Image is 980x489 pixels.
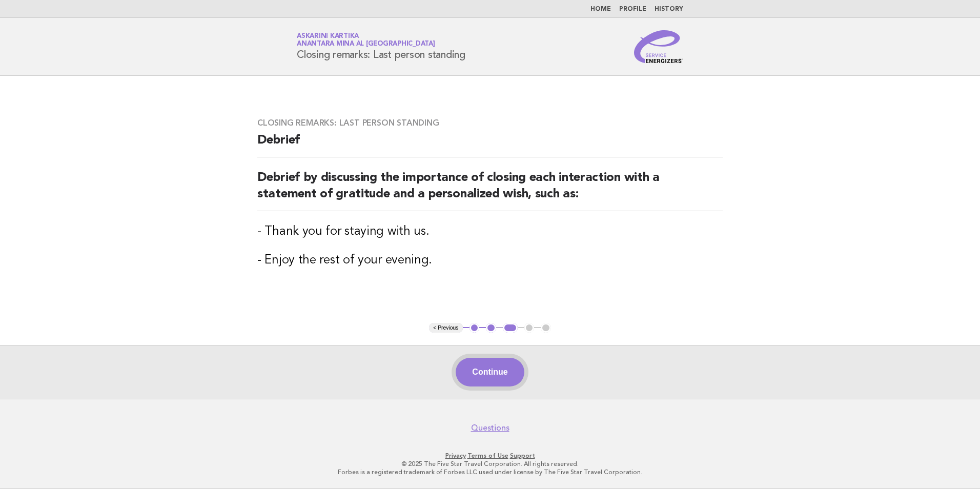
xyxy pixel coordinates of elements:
[297,33,465,60] h1: Closing remarks: Last person standing
[257,252,723,269] h3: - Enjoy the rest of your evening.
[467,452,508,459] a: Terms of Use
[257,132,723,157] h2: Debrief
[257,170,723,211] h2: Debrief by discussing the importance of closing each interaction with a statement of gratitude an...
[429,323,462,333] button: < Previous
[469,323,480,333] button: 1
[655,6,683,12] a: History
[445,452,466,459] a: Privacy
[176,468,804,476] p: Forbes is a registered trademark of Forbes LLC used under license by The Five Star Travel Corpora...
[471,423,509,433] a: Questions
[590,6,611,12] a: Home
[297,41,435,48] span: Anantara Mina al [GEOGRAPHIC_DATA]
[503,323,518,333] button: 3
[257,223,723,240] h3: - Thank you for staying with us.
[257,118,723,128] h3: Closing remarks: Last person standing
[456,358,524,386] button: Continue
[176,452,804,460] p: · ·
[176,460,804,468] p: © 2025 The Five Star Travel Corporation. All rights reserved.
[619,6,646,12] a: Profile
[510,452,535,459] a: Support
[297,33,435,47] a: Askarini KartikaAnantara Mina al [GEOGRAPHIC_DATA]
[634,30,683,63] img: Service Energizers
[486,323,496,333] button: 2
